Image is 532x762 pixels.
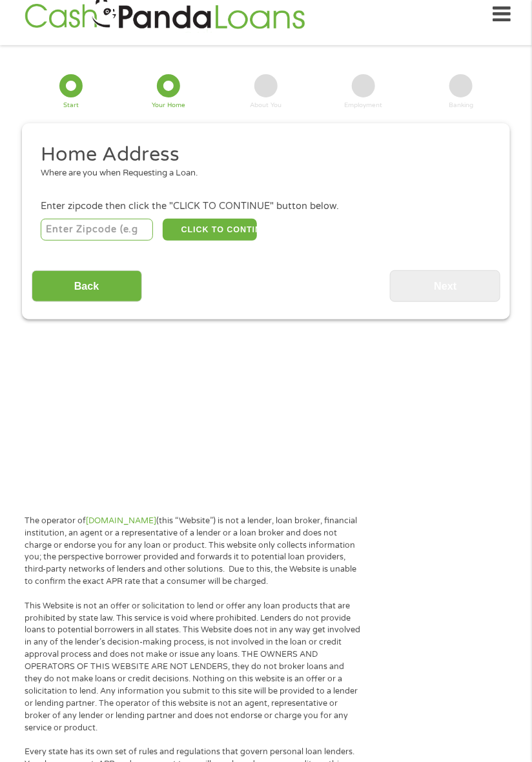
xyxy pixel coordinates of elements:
[41,219,154,241] input: Enter Zipcode (e.g 01510)
[41,167,482,180] div: Where are you when Requesting a Loan.
[152,103,185,109] div: Your Home
[63,103,79,109] div: Start
[163,219,257,241] button: CLICK TO CONTINUE
[25,601,361,735] p: This Website is not an offer or solicitation to lend or offer any loan products that are prohibit...
[345,103,383,109] div: Employment
[86,516,156,526] a: [DOMAIN_NAME]
[41,142,482,168] h2: Home Address
[25,515,361,588] p: The operator of (this “Website”) is not a lender, loan broker, financial institution, an agent or...
[449,103,473,109] div: Banking
[390,270,500,302] input: Next
[41,199,491,214] div: Enter zipcode then click the "CLICK TO CONTINUE" button below.
[251,103,282,109] div: About You
[32,270,142,302] input: Back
